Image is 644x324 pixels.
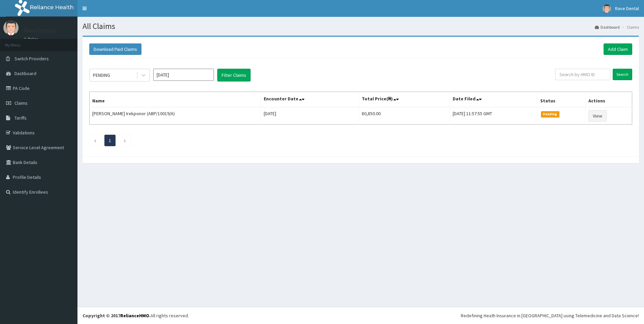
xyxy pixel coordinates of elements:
[109,137,111,143] a: Page 1 is your current page
[93,72,110,78] div: PENDING
[461,312,639,319] div: Redefining Heath Insurance in [GEOGRAPHIC_DATA] using Telemedicine and Data Science!
[450,92,537,107] th: Date Filed
[261,92,359,107] th: Encounter Date
[89,43,141,55] button: Download Paid Claims
[603,4,611,13] img: User Image
[83,22,639,31] h1: All Claims
[541,111,559,117] span: Pending
[615,5,639,11] span: Rave Dental
[359,92,450,107] th: Total Price(₦)
[613,69,632,80] input: Search
[90,107,261,125] td: [PERSON_NAME] Irekponor (ABP/10019/A)
[450,107,537,125] td: [DATE] 11:57:55 GMT
[588,110,607,122] a: View
[14,115,27,121] span: Tariffs
[217,69,251,82] button: Filter Claims
[3,20,19,35] img: User Image
[586,92,632,107] th: Actions
[14,70,36,76] span: Dashboard
[595,24,620,30] a: Dashboard
[94,137,97,143] a: Previous page
[359,107,450,125] td: 80,850.00
[620,24,639,30] li: Claims
[77,307,644,324] footer: All rights reserved.
[123,137,126,143] a: Next page
[120,313,149,319] a: RelianceHMO
[24,27,56,33] p: Rave Dental
[83,313,151,319] strong: Copyright © 2017 .
[604,43,632,55] a: Add Claim
[538,92,586,107] th: Status
[90,92,261,107] th: Name
[555,69,610,80] input: Search by HMO ID
[14,100,28,106] span: Claims
[261,107,359,125] td: [DATE]
[153,69,214,81] input: Select Month and Year
[24,37,40,41] a: Online
[14,56,49,62] span: Switch Providers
